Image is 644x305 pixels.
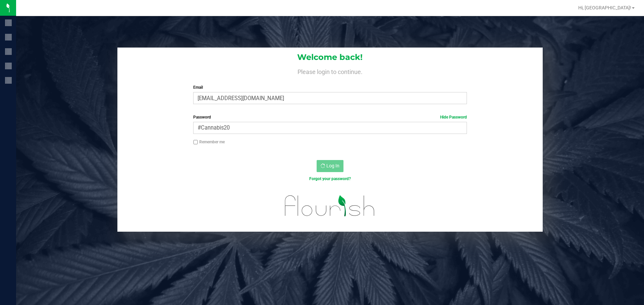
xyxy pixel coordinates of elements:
[326,163,339,168] span: Log In
[309,176,351,181] a: Forgot your password?
[193,139,225,145] label: Remember me
[193,140,198,145] input: Remember me
[193,84,467,90] label: Email
[117,53,543,62] h1: Welcome back!
[578,5,631,10] span: Hi, [GEOGRAPHIC_DATA]!
[317,160,343,172] button: Log In
[277,189,383,223] img: flourish_logo.svg
[117,67,543,75] h4: Please login to continue.
[193,115,211,120] span: Password
[440,115,467,120] a: Hide Password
